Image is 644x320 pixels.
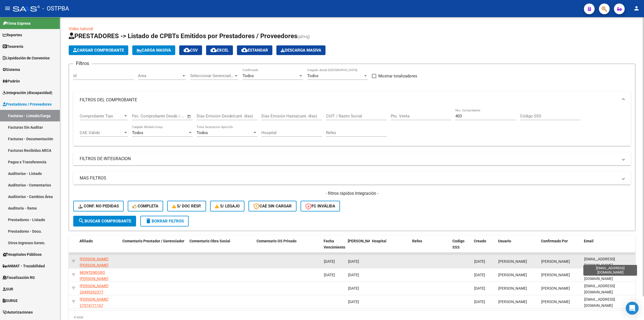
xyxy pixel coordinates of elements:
[452,239,464,249] span: Codigo SSS
[241,47,248,53] mat-icon: cloud_download
[584,284,615,294] span: [EMAIL_ADDRESS][DOMAIN_NAME]
[73,201,124,211] button: Conf. no pedidas
[474,300,485,304] span: [DATE]
[3,298,18,304] span: SURGE
[3,78,20,84] span: Padrón
[69,26,93,31] a: Video tutorial
[69,32,297,40] span: PRESTADORES -> Listado de CPBTs Emitidos por Prestadores / Proveedores
[3,309,33,315] span: Autorizaciones
[80,130,123,135] span: CAE Válido
[307,73,319,78] span: Todos
[498,286,527,290] span: [PERSON_NAME]
[321,235,346,259] datatable-header-cell: Fecha Vencimiento
[496,235,539,259] datatable-header-cell: Usuario
[73,109,631,146] div: FILTROS DEL COMPROBANTE
[80,156,618,162] mat-panel-title: FILTROS DE INTEGRACION
[4,5,11,12] mat-icon: menu
[73,91,631,109] mat-expansion-panel-header: FILTROS DEL COMPROBANTE
[584,239,594,243] span: Email
[324,259,335,264] span: [DATE]
[3,44,23,49] span: Tesorería
[412,239,422,243] span: Refes
[3,90,52,96] span: Integración (discapacidad)
[541,239,568,243] span: Confirmado Por
[498,300,527,304] span: [PERSON_NAME]
[305,204,335,208] span: FC Inválida
[281,48,321,53] span: Descarga Masiva
[584,297,615,308] span: [EMAIL_ADDRESS][DOMAIN_NAME]
[324,273,335,277] span: [DATE]
[541,273,570,277] span: [PERSON_NAME]
[120,235,187,259] datatable-header-cell: Comentario Prestador / Gerenciador
[346,235,370,259] datatable-header-cell: Fecha Confimado
[172,204,202,208] span: S/ Doc Resp.
[73,172,631,185] mat-expansion-panel-header: MAS FILTROS
[73,60,92,67] h3: Filtros
[210,201,244,211] button: S/ legajo
[184,47,190,53] mat-icon: cloud_download
[474,273,485,277] span: [DATE]
[370,235,410,259] datatable-header-cell: Hospital
[237,45,272,55] button: Estandar
[539,235,582,259] datatable-header-cell: Confirmado Por
[348,239,377,243] span: [PERSON_NAME]
[73,190,631,196] h4: - filtros rápidos Integración -
[122,239,184,243] span: Comentario Prestador / Gerenciador
[348,273,359,277] span: [DATE]
[80,270,108,287] span: MONTENEGRO [PERSON_NAME] 20423945789
[179,45,202,55] button: CSV
[541,300,570,304] span: [PERSON_NAME]
[254,235,321,259] datatable-header-cell: Comentario OS Privado
[301,201,340,211] button: FC Inválida
[378,73,417,79] span: Mostrar totalizadores
[77,235,120,259] datatable-header-cell: Afiliado
[133,204,158,208] span: Completa
[297,34,310,39] span: (alt+q)
[80,97,618,103] mat-panel-title: FILTROS DEL COMPROBANTE
[243,73,254,78] span: Todos
[276,45,325,55] button: Descarga Masiva
[584,257,615,267] span: [EMAIL_ADDRESS][DOMAIN_NAME]
[78,218,85,224] mat-icon: search
[3,286,13,292] span: SUR
[184,48,198,53] span: CSV
[80,175,618,181] mat-panel-title: MAS FILTROS
[3,55,50,61] span: Liquidación de Convenios
[78,219,131,224] span: Buscar Comprobante
[3,275,35,281] span: Fiscalización RG
[253,204,292,208] span: CAE SIN CARGAR
[132,130,143,135] span: Todos
[3,101,52,107] span: Prestadores / Proveedores
[140,216,189,226] button: Borrar Filtros
[410,235,450,259] datatable-header-cell: Refes
[498,239,511,243] span: Usuario
[3,251,42,257] span: Hospitales Públicos
[186,113,192,120] button: Open calendar
[73,216,136,226] button: Buscar Comprobante
[189,239,230,243] span: Comentario Obra Social
[145,218,152,224] mat-icon: delete
[498,273,527,277] span: [PERSON_NAME]
[73,48,124,53] span: Cargar Comprobante
[626,302,639,315] div: Open Intercom Messenger
[187,235,254,259] datatable-header-cell: Comentario Obra Social
[348,300,359,304] span: [DATE]
[79,239,93,243] span: Afiliado
[498,259,527,264] span: [PERSON_NAME]
[154,114,180,118] input: End date
[137,48,171,53] span: Carga Masiva
[248,201,297,211] button: CAE SIN CARGAR
[206,45,233,55] button: EXCEL
[582,235,635,259] datatable-header-cell: Email
[3,263,45,269] span: ANMAT - Trazabilidad
[128,201,163,211] button: Completa
[138,73,181,78] span: Area
[348,286,359,290] span: [DATE]
[474,239,486,243] span: Creado
[197,130,208,135] span: Todos
[167,201,206,211] button: S/ Doc Resp.
[541,259,570,264] span: [PERSON_NAME]
[633,5,640,12] mat-icon: person
[450,235,472,259] datatable-header-cell: Codigo SSS
[73,152,631,165] mat-expansion-panel-header: FILTROS DE INTEGRACION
